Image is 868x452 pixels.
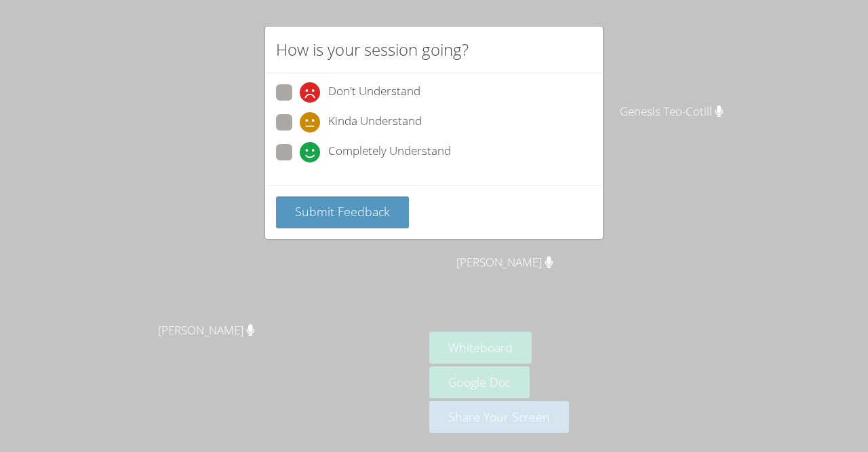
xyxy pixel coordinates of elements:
[295,203,390,220] span: Submit Feedback
[328,112,422,133] span: Kinda Understand
[276,196,409,228] button: Submit Feedback
[328,82,420,103] span: Don't Understand
[328,142,451,162] span: Completely Understand
[276,37,469,62] h2: How is your session going?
